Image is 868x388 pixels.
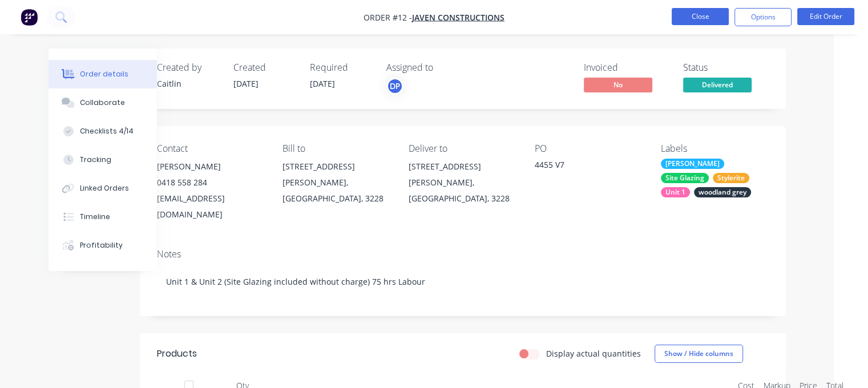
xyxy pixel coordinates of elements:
div: [EMAIL_ADDRESS][DOMAIN_NAME] [157,191,265,223]
label: Display actual quantities [546,347,641,359]
span: Delivered [683,78,752,92]
div: [PERSON_NAME]0418 558 284[EMAIL_ADDRESS][DOMAIN_NAME] [157,159,265,223]
img: Factory [21,9,38,26]
div: 4455 V7 [535,159,643,175]
div: [STREET_ADDRESS][PERSON_NAME], [GEOGRAPHIC_DATA], 3228 [409,159,516,207]
div: Order details [80,69,128,79]
div: Timeline [80,212,110,222]
div: Collaborate [80,98,125,108]
div: Tracking [80,155,111,165]
div: Stylerite [713,173,749,183]
div: Unit 1 & Unit 2 (Site Glazing included without charge) 75 hrs Labour [157,264,769,299]
button: Collaborate [49,88,157,117]
button: Order details [49,60,157,88]
button: Profitability [49,231,157,260]
div: Bill to [282,143,390,154]
div: [PERSON_NAME], [GEOGRAPHIC_DATA], 3228 [409,175,516,207]
div: Site Glazing [661,173,709,183]
div: PO [535,143,643,154]
div: Required [310,62,373,73]
div: Checklists 4/14 [80,126,134,136]
div: Linked Orders [80,183,129,193]
div: Created [233,62,296,73]
div: Status [683,62,769,73]
span: Order #12 - [364,12,412,23]
div: [PERSON_NAME], [GEOGRAPHIC_DATA], 3228 [282,175,390,207]
button: Delivered [683,78,752,95]
button: Tracking [49,145,157,174]
div: 0418 558 284 [157,175,265,191]
div: Assigned to [386,62,500,73]
div: woodland grey [694,187,751,197]
button: Show / Hide columns [655,345,743,363]
span: [DATE] [310,78,335,89]
div: Invoiced [584,62,669,73]
div: Notes [157,249,769,260]
div: Created by [157,62,220,73]
button: Close [672,8,729,25]
button: Linked Orders [49,174,157,203]
button: Options [734,8,792,26]
button: Checklists 4/14 [49,117,157,145]
button: DP [386,78,403,95]
div: [PERSON_NAME] [661,159,724,169]
div: Profitability [80,240,123,250]
div: Products [157,347,197,361]
div: Unit 1 [661,187,690,197]
div: Deliver to [409,143,516,154]
span: No [584,78,652,92]
div: Caitlin [157,78,220,90]
div: [STREET_ADDRESS] [282,159,390,175]
div: [STREET_ADDRESS] [409,159,516,175]
a: Javen Constructions [412,12,504,23]
div: [PERSON_NAME] [157,159,265,175]
button: Timeline [49,203,157,231]
div: Contact [157,143,265,154]
div: [STREET_ADDRESS][PERSON_NAME], [GEOGRAPHIC_DATA], 3228 [282,159,390,207]
div: Labels [661,143,769,154]
button: Edit Order [797,8,854,25]
span: [DATE] [233,78,259,89]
